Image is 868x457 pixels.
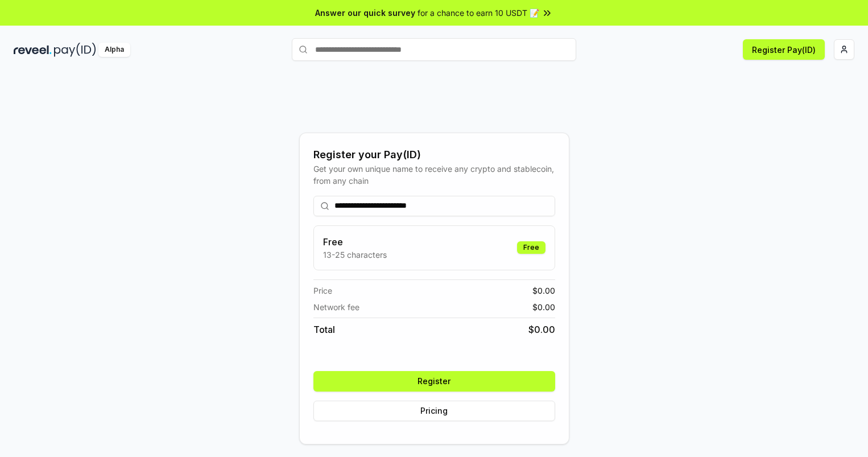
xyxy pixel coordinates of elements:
[532,285,555,297] span: $ 0.00
[418,7,539,19] span: for a chance to earn 10 USDT 📝
[528,323,555,336] span: $ 0.00
[313,401,555,421] button: Pricing
[313,371,555,392] button: Register
[98,43,130,57] div: Alpha
[323,235,387,249] h3: Free
[743,39,825,60] button: Register Pay(ID)
[54,43,96,57] img: pay_id
[313,163,555,187] div: Get your own unique name to receive any crypto and stablecoin, from any chain
[313,301,359,313] span: Network fee
[517,241,545,254] div: Free
[313,147,555,163] div: Register your Pay(ID)
[313,323,335,336] span: Total
[532,301,555,313] span: $ 0.00
[323,249,387,261] p: 13-25 characters
[313,285,332,297] span: Price
[14,43,52,57] img: reveel_dark
[315,7,415,19] span: Answer our quick survey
